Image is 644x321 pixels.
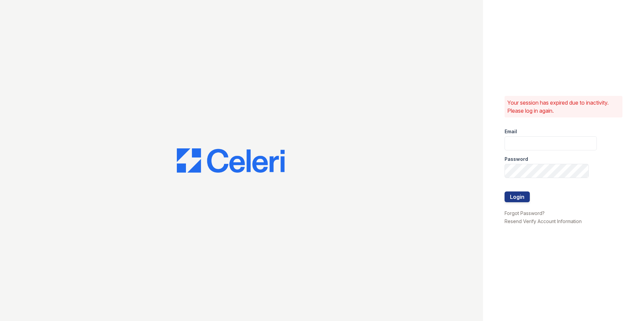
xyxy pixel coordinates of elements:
[505,210,545,216] a: Forgot Password?
[177,148,285,173] img: CE_Logo_Blue-a8612792a0a2168367f1c8372b55b34899dd931a85d93a1a3d3e32e68fde9ad4.png
[505,191,530,202] button: Login
[505,218,582,224] a: Resend Verify Account Information
[505,128,517,135] label: Email
[507,99,620,115] p: Your session has expired due to inactivity. Please log in again.
[505,156,528,163] label: Password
